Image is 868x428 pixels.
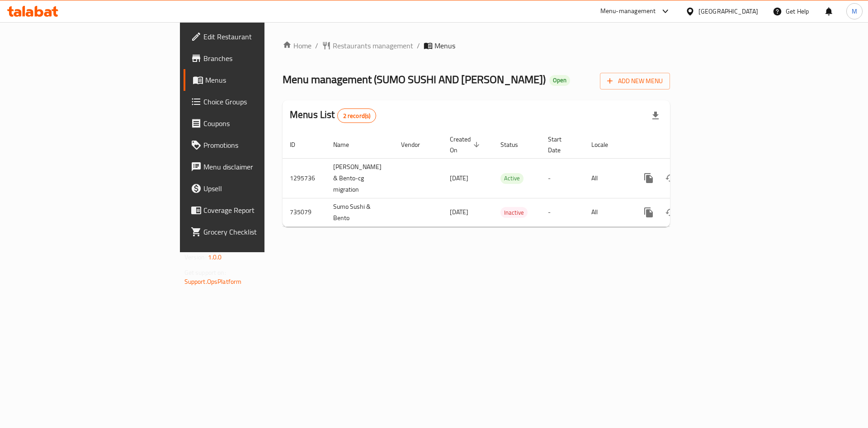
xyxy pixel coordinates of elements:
span: Coverage Report [203,205,318,216]
td: - [541,158,584,198]
nav: breadcrumb [283,40,670,51]
span: Name [333,139,361,150]
a: Upsell [184,178,325,199]
span: Start Date [548,134,573,155]
span: M [852,6,857,16]
span: Menu management ( SUMO SUSHI AND [PERSON_NAME] ) [283,69,546,89]
span: Edit Restaurant [203,31,318,42]
div: [GEOGRAPHIC_DATA] [698,6,758,16]
a: Branches [184,47,325,69]
button: Change Status [660,167,681,189]
button: more [638,202,660,223]
a: Grocery Checklist [184,221,325,243]
span: Branches [203,53,318,64]
span: Coupons [203,118,318,129]
span: Version: [184,251,207,263]
span: Promotions [203,140,318,151]
span: Choice Groups [203,96,318,107]
a: Support.OpsPlatform [184,276,242,287]
td: All [584,198,631,226]
div: Menu-management [600,6,656,17]
span: [DATE] [450,206,468,218]
span: Created On [450,134,482,155]
table: enhanced table [283,131,732,227]
div: Inactive [500,207,528,218]
td: All [584,158,631,198]
a: Coverage Report [184,199,325,221]
div: Total records count [337,108,377,123]
div: Open [549,75,570,86]
span: Active [500,173,524,183]
span: [DATE] [450,172,468,184]
span: Grocery Checklist [203,226,318,237]
a: Promotions [184,134,325,156]
a: Edit Restaurant [184,26,325,47]
button: Change Status [660,202,681,223]
h2: Menus List [290,108,376,123]
th: Actions [631,131,732,159]
td: Sumo Sushi & Bento [326,198,394,226]
a: Choice Groups [184,91,325,113]
span: Menu disclaimer [203,161,318,172]
td: - [541,198,584,226]
li: / [417,40,420,51]
a: Coupons [184,113,325,134]
a: Menus [184,69,325,91]
span: Add New Menu [607,75,663,87]
td: [PERSON_NAME] & Bento-cg migration [326,158,394,198]
a: Menu disclaimer [184,156,325,178]
span: Upsell [203,183,318,194]
a: Restaurants management [322,40,413,51]
span: Menus [205,75,318,85]
span: 2 record(s) [338,112,376,120]
span: Restaurants management [333,40,413,51]
button: more [638,167,660,189]
div: Export file [645,105,666,127]
span: Locale [591,139,620,150]
span: Inactive [500,207,528,218]
button: Add New Menu [600,73,670,89]
span: Get support on: [184,267,226,278]
span: Open [549,76,570,84]
span: Status [500,139,530,150]
span: Vendor [401,139,432,150]
span: Menus [434,40,455,51]
span: 1.0.0 [208,251,222,263]
span: ID [290,139,307,150]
